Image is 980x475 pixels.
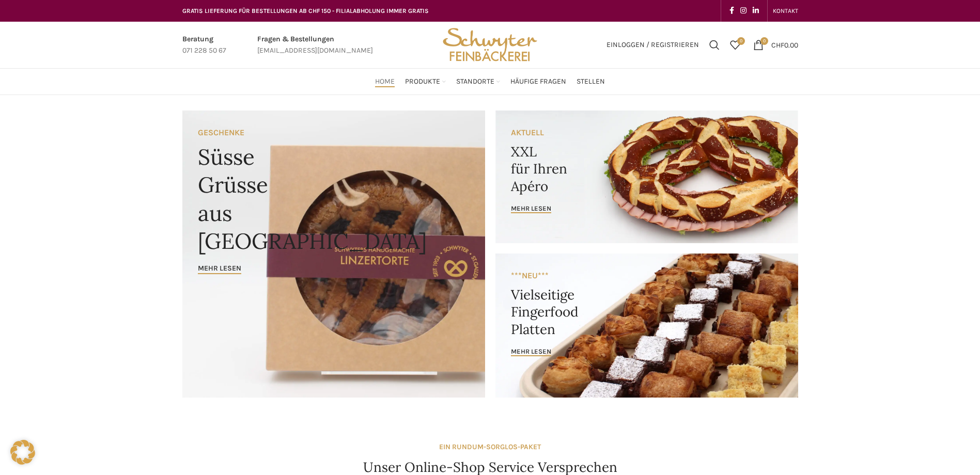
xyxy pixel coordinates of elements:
[773,1,798,21] a: KONTAKT
[773,7,798,14] span: KONTAKT
[177,71,803,92] div: Main navigation
[771,40,784,49] span: CHF
[737,4,750,18] a: Instagram social link
[456,71,500,92] a: Standorte
[510,71,566,92] a: Häufige Fragen
[405,77,440,87] span: Produkte
[768,1,803,21] div: Secondary navigation
[182,7,429,14] span: GRATIS LIEFERUNG FÜR BESTELLUNGEN AB CHF 150 - FILIALABHOLUNG IMMER GRATIS
[601,35,704,55] a: Einloggen / Registrieren
[495,110,798,243] a: Banner link
[456,77,494,87] span: Standorte
[257,34,373,57] a: Infobox link
[577,71,605,92] a: Stellen
[771,40,798,49] bdi: 0.00
[606,41,699,49] span: Einloggen / Registrieren
[737,37,745,45] span: 0
[577,77,605,87] span: Stellen
[704,35,725,55] a: Suchen
[726,4,737,18] a: Facebook social link
[375,71,395,92] a: Home
[182,110,485,398] a: Banner link
[748,35,803,55] a: 0 CHF0.00
[495,254,798,398] a: Banner link
[510,77,566,87] span: Häufige Fragen
[725,35,745,55] div: Meine Wunschliste
[375,77,395,87] span: Home
[439,22,540,68] img: Bäckerei Schwyter
[439,442,541,451] strong: EIN RUNDUM-SORGLOS-PAKET
[405,71,446,92] a: Produkte
[725,35,745,55] a: 0
[439,40,540,49] a: Site logo
[750,4,762,18] a: Linkedin social link
[182,34,226,57] a: Infobox link
[760,37,768,45] span: 0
